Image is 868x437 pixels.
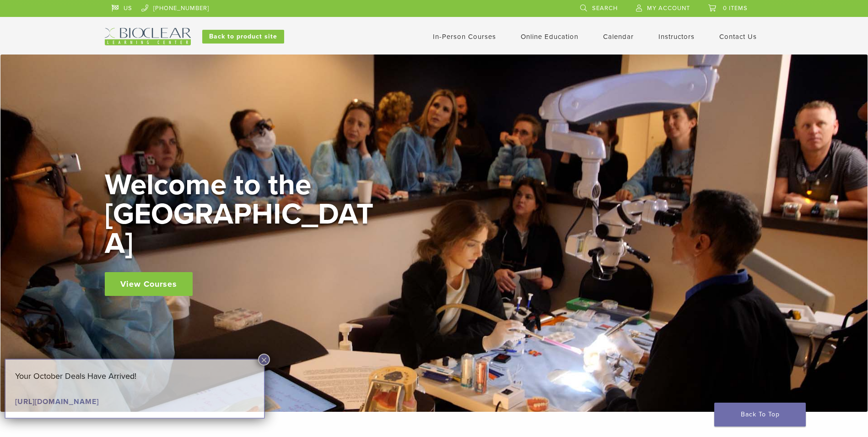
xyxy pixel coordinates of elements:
a: Instructors [658,33,695,41]
a: Back to product site [202,30,284,44]
a: Calendar [603,33,634,41]
img: Bioclear [105,28,191,45]
button: Close [258,354,270,366]
span: Search [592,5,618,12]
span: My Account [647,5,690,12]
a: Online Education [521,33,578,41]
a: View Courses [105,272,193,296]
p: Your October Deals Have Arrived! [15,369,254,383]
a: In-Person Courses [433,33,496,41]
a: Back To Top [714,403,806,426]
a: [URL][DOMAIN_NAME] [15,397,99,406]
a: Contact Us [719,33,757,41]
span: 0 items [723,5,748,12]
h2: Welcome to the [GEOGRAPHIC_DATA] [105,170,379,258]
